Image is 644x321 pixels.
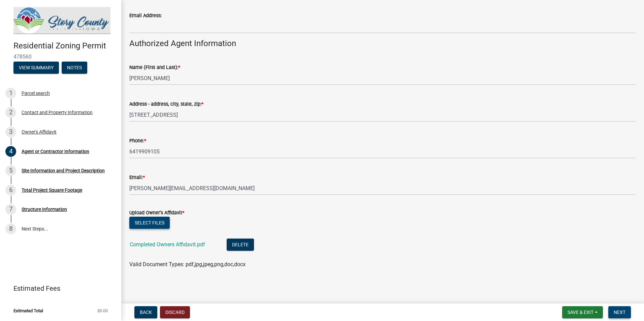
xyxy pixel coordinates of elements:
[22,188,82,192] div: Total Project Square Footage
[129,65,180,70] label: Name (First and Last):
[129,39,636,48] h4: Authorized Agent Information
[13,53,108,60] span: 478560
[13,41,116,51] h4: Residential Zoning Permit
[227,242,254,248] wm-modal-confirm: Delete Document
[562,306,603,318] button: Save & Exit
[5,223,16,234] div: 8
[5,185,16,195] div: 6
[22,110,93,115] div: Contact and Property Information
[129,102,203,107] label: Address - address, city, state, zip:
[140,310,152,315] span: Back
[5,127,16,137] div: 3
[129,175,145,180] label: Email:
[97,309,108,313] span: $0.00
[5,204,16,215] div: 7
[22,91,50,96] div: Parcel search
[22,168,105,173] div: Site Information and Project Description
[62,62,87,74] button: Notes
[129,217,170,229] button: Select files
[5,282,110,295] a: Estimated Fees
[129,13,162,18] label: Email Address:
[130,241,205,248] a: Completed Owners Affidavit.pdf
[62,65,87,71] wm-modal-confirm: Notes
[5,165,16,176] div: 5
[227,239,254,251] button: Delete
[129,139,146,143] label: Phone:
[22,149,89,154] div: Agent or Contractor Information
[134,306,157,318] button: Back
[22,207,67,212] div: Structure Information
[568,310,593,315] span: Save & Exit
[5,88,16,99] div: 1
[13,309,43,313] span: Estimated Total
[5,107,16,118] div: 2
[614,310,625,315] span: Next
[129,211,184,215] label: Upload Owner's Affidavit
[608,306,631,318] button: Next
[22,130,57,134] div: Owner's Affidavit
[129,261,246,267] span: Valid Document Types: pdf,jpg,jpeg,png,doc,docx
[13,62,59,74] button: View Summary
[160,306,190,318] button: Discard
[13,65,59,71] wm-modal-confirm: Summary
[5,146,16,157] div: 4
[13,7,110,34] img: Story County, Iowa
